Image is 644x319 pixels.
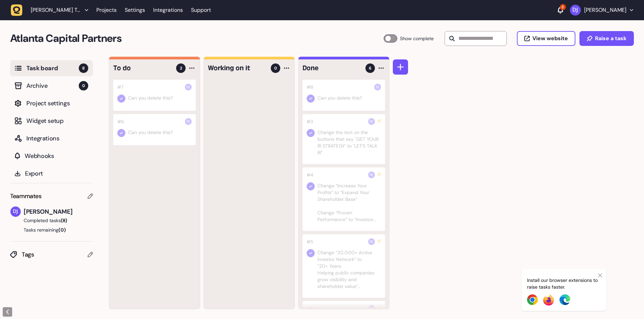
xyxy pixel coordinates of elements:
[579,31,634,46] button: Raise a task
[532,36,568,41] span: View website
[180,65,182,71] span: 2
[31,7,81,14] span: David Jones's Team
[570,5,633,16] button: [PERSON_NAME]
[10,130,93,147] button: Integrations
[10,30,384,47] h2: Atlanta Capital Partners
[527,294,538,305] img: Chrome Extension
[10,60,93,76] button: Task board8
[400,34,434,43] span: Show complete
[26,99,88,108] span: Project settings
[58,227,66,233] span: (0)
[559,294,570,305] img: Edge Extension
[517,31,575,46] button: View website
[274,65,277,71] span: 0
[570,5,581,16] img: David Jones
[96,4,117,16] a: Projects
[368,238,375,245] img: David Jones
[10,207,21,217] img: David Jones
[26,63,79,73] span: Task board
[208,63,266,73] h4: Working on it
[584,7,626,14] p: [PERSON_NAME]
[10,148,93,164] button: Webhooks
[191,7,211,14] a: Support
[185,84,192,90] img: David Jones
[61,217,67,223] span: (8)
[10,113,93,129] button: Widget setup
[560,4,566,10] div: 6
[10,227,93,233] button: Tasks remaining(0)
[25,169,88,178] span: Export
[11,4,92,16] button: [PERSON_NAME] Team
[22,250,88,259] span: Tags
[24,207,93,216] span: [PERSON_NAME]
[185,118,192,125] img: David Jones
[10,191,42,201] span: Teammates
[595,36,626,41] span: Raise a task
[303,63,361,73] h4: Done
[369,65,372,71] span: 6
[527,277,601,290] p: Install our browser extensions to raise tasks faster.
[26,134,88,143] span: Integrations
[10,165,93,182] button: Export
[25,151,88,161] span: Webhooks
[10,95,93,111] button: Project settings
[374,84,381,90] img: David Jones
[26,81,79,90] span: Archive
[10,78,93,94] button: Archive0
[79,81,88,90] span: 0
[113,63,171,73] h4: To do
[125,4,145,16] a: Settings
[368,118,375,125] img: David Jones
[153,4,183,16] a: Integrations
[79,63,88,73] span: 8
[368,305,375,312] img: David Jones
[10,217,88,224] button: Completed tasks(8)
[26,116,88,126] span: Widget setup
[543,294,554,305] img: Firefox Extension
[368,171,375,178] img: David Jones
